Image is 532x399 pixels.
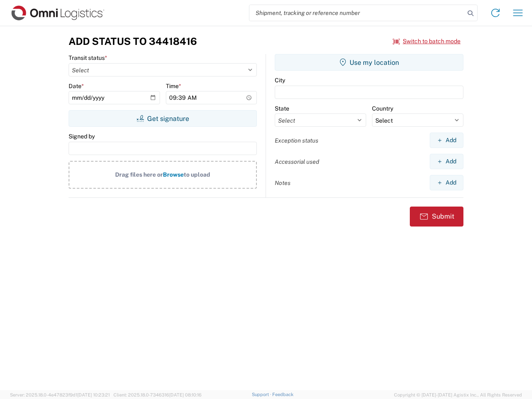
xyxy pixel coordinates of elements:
[77,392,110,397] span: [DATE] 10:23:21
[184,171,210,178] span: to upload
[275,105,289,112] label: State
[69,133,95,140] label: Signed by
[275,76,285,84] label: City
[372,105,393,112] label: Country
[252,392,273,397] a: Support
[69,35,197,47] h3: Add Status to 34418416
[69,54,107,62] label: Transit status
[275,158,319,165] label: Accessorial used
[430,175,463,190] button: Add
[113,392,202,397] span: Client: 2025.18.0-7346316
[166,82,181,90] label: Time
[10,392,110,397] span: Server: 2025.18.0-4e47823f9d1
[275,54,463,71] button: Use my location
[163,171,184,178] span: Browse
[394,391,522,399] span: Copyright © [DATE]-[DATE] Agistix Inc., All Rights Reserved
[69,110,257,127] button: Get signature
[410,207,463,227] button: Submit
[169,392,202,397] span: [DATE] 08:10:16
[430,133,463,148] button: Add
[115,171,163,178] span: Drag files here or
[275,137,318,144] label: Exception status
[275,179,291,187] label: Notes
[393,34,461,48] button: Switch to batch mode
[272,392,293,397] a: Feedback
[69,82,84,90] label: Date
[430,154,463,169] button: Add
[249,5,465,21] input: Shipment, tracking or reference number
